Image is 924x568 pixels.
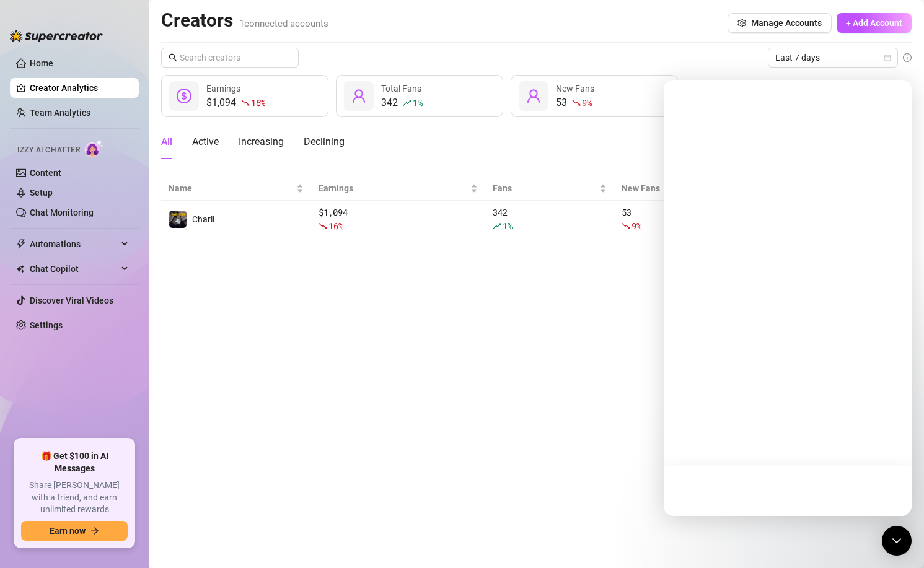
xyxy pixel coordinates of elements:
[882,526,912,556] div: Open Intercom Messenger
[30,208,94,217] a: Chat Monitoring
[17,144,80,156] span: Izzy AI Chatter
[90,526,99,535] span: arrow-right
[775,48,891,67] span: Last 7 days
[413,97,422,108] span: 1 %
[556,84,594,94] span: New Fans
[177,89,191,103] span: dollar-circle
[403,98,411,107] span: rise
[50,526,86,536] span: Earn now
[631,220,641,232] span: 9 %
[21,521,128,541] button: Earn nowarrow-right
[206,84,240,94] span: Earnings
[884,54,891,61] span: calendar
[846,18,902,28] span: + Add Account
[381,95,422,110] div: 342
[319,222,327,230] span: fall
[10,30,103,42] img: logo-BBDzfeDw.svg
[251,97,265,108] span: 16 %
[30,320,63,330] a: Settings
[526,89,541,103] span: user
[728,13,832,33] button: Manage Accounts
[16,264,24,273] img: Chat Copilot
[30,78,129,98] a: Creator Analytics
[30,108,90,118] a: Team Analytics
[311,177,485,201] th: Earnings
[16,239,26,249] span: thunderbolt
[21,450,128,474] span: 🎁 Get $100 in AI Messages
[622,206,791,233] div: 53
[30,234,118,254] span: Automations
[903,53,912,62] span: info-circle
[319,181,468,195] span: Earnings
[737,19,746,27] span: setting
[493,222,501,230] span: rise
[485,177,614,201] th: Fans
[206,95,265,110] div: $1,094
[493,181,597,195] span: Fans
[239,18,328,29] span: 1 connected accounts
[30,259,118,279] span: Chat Copilot
[622,222,630,230] span: fall
[30,188,53,198] a: Setup
[169,181,294,195] span: Name
[30,58,53,68] a: Home
[30,295,113,305] a: Discover Viral Videos
[751,18,822,28] span: Manage Accounts
[351,89,366,103] span: user
[304,134,345,149] div: Declining
[319,206,478,233] div: $ 1,094
[161,134,172,149] div: All
[582,97,591,108] span: 9 %
[180,51,281,64] input: Search creators
[21,479,128,516] span: Share [PERSON_NAME] with a friend, and earn unlimited rewards
[169,53,177,62] span: search
[837,13,912,33] button: + Add Account
[192,214,214,224] span: Charli
[493,206,607,233] div: 342
[161,177,311,201] th: Name
[556,95,594,110] div: 53
[239,134,284,149] div: Increasing
[192,134,219,149] div: Active
[381,84,421,94] span: Total Fans
[614,177,799,201] th: New Fans
[241,98,250,107] span: fall
[85,139,104,157] img: AI Chatter
[572,98,581,107] span: fall
[622,181,781,195] span: New Fans
[328,220,343,232] span: 16 %
[503,220,512,232] span: 1 %
[30,168,61,178] a: Content
[169,211,187,228] img: Charli
[161,9,328,32] h2: Creators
